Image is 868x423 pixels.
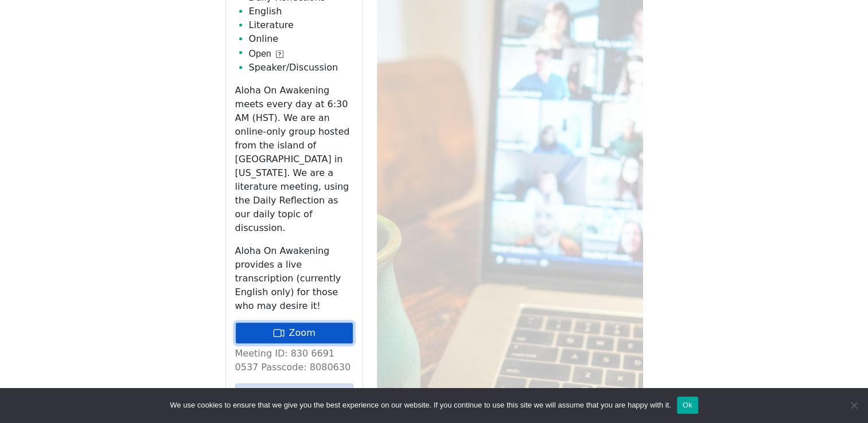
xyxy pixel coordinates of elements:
[677,397,698,414] button: Ok
[249,32,353,46] li: Online
[249,47,271,61] span: Open
[235,322,353,344] a: Zoom
[170,399,671,411] span: We use cookies to ensure that we give you the best experience on our website. If you continue to ...
[235,383,353,405] a: Phone
[848,399,859,411] span: No
[249,18,353,32] li: Literature
[249,5,353,18] li: English
[235,84,353,235] p: Aloha On Awakening meets every day at 6:30 AM (HST). We are an online-only group hosted from the ...
[249,47,283,61] button: Open
[235,244,353,313] p: Aloha On Awakening provides a live transcription (currently English only) for those who may desir...
[235,347,353,374] p: Meeting ID: 830 6691 0537 Passcode: 8080630
[249,61,353,75] li: Speaker/Discussion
